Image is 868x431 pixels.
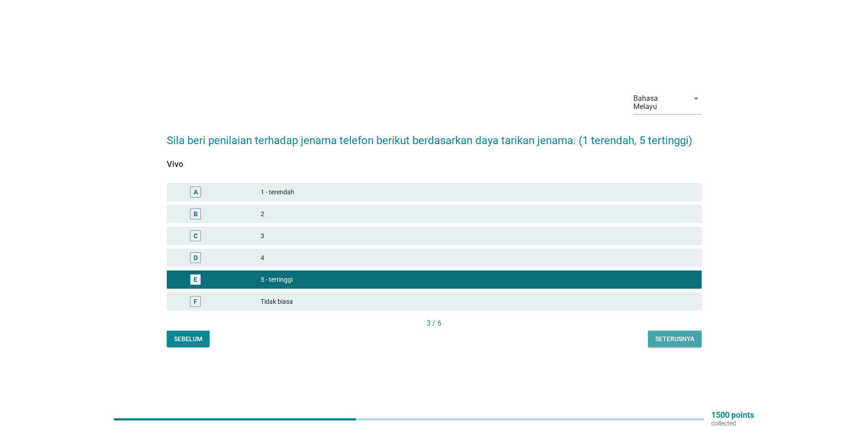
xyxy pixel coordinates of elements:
[261,230,694,241] div: 3
[711,419,754,427] p: collected
[194,187,198,197] div: A
[655,334,694,344] div: Seterusnya
[194,231,198,241] div: C
[194,275,197,285] div: E
[194,253,198,263] div: D
[261,296,694,307] div: Tidak biasa
[633,94,683,111] div: Bahasa Melayu
[261,274,694,285] div: 5 - tertinggi
[691,93,702,104] i: arrow_drop_down
[261,187,694,197] div: 1 - terendah
[167,123,702,149] h2: Sila beri penilaian terhadap jenama telefon berikut berdasarkan daya tarikan jenama: (1 terendah,...
[194,297,197,306] div: F
[711,411,754,419] p: 1500 points
[194,209,198,219] div: B
[174,334,202,344] div: Sebelum
[648,331,702,347] button: Seterusnya
[167,331,210,347] button: Sebelum
[261,208,694,219] div: 2
[261,252,694,263] div: 4
[167,318,702,329] div: 3 / 6
[167,158,702,170] div: Vivo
